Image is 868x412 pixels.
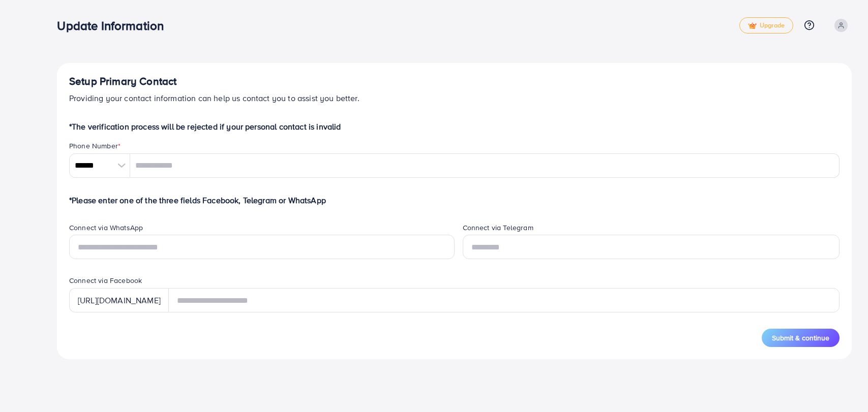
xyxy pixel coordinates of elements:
span: Submit & continue [772,333,829,343]
p: *Please enter one of the three fields Facebook, Telegram or WhatsApp [69,194,840,206]
h3: Update Information [57,18,172,33]
label: Phone Number [69,141,121,151]
h4: Setup Primary Contact [69,75,840,88]
label: Connect via Facebook [69,275,142,286]
p: Providing your contact information can help us contact you to assist you better. [69,92,840,104]
p: *The verification process will be rejected if your personal contact is invalid [69,120,840,133]
button: Submit & continue [762,329,840,347]
a: tickUpgrade [739,17,793,34]
label: Connect via WhatsApp [69,223,143,233]
label: Connect via Telegram [463,223,533,233]
span: Upgrade [748,22,785,29]
div: [URL][DOMAIN_NAME] [69,288,169,312]
img: tick [748,22,757,29]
